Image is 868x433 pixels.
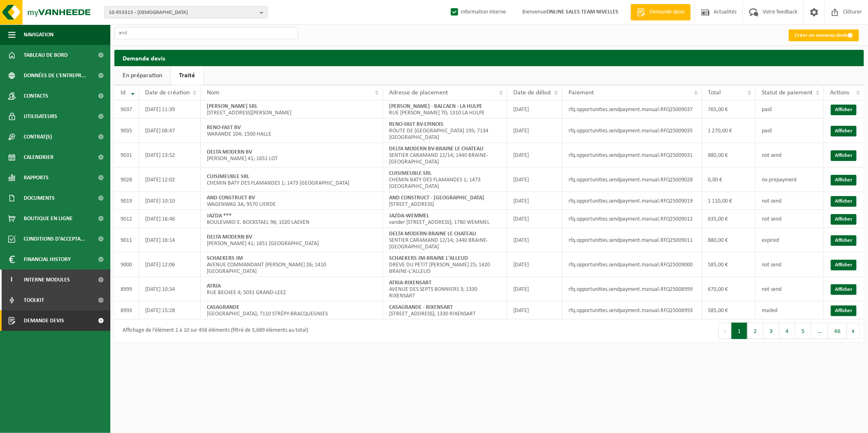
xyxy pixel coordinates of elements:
[762,177,797,183] span: no prepayment
[562,118,702,143] td: rfq.opportunities.sendpayment.manual.RFQ25009035
[562,252,702,277] td: rfq.opportunities.sendpayment.manual.RFQ25009000
[562,192,702,210] td: rfq.opportunities.sendpayment.manual.RFQ25009019
[389,231,476,237] strong: DELTA MODERN-BRAINE LE CHATEAU
[24,147,54,167] span: Calendrier
[24,188,55,208] span: Documents
[831,260,857,270] a: Afficher
[114,100,139,118] td: 9037
[831,306,857,316] a: Afficher
[201,210,383,228] td: BOULEVARD E. BOCKSTAEL 98; 1020 LAEKEN
[762,198,781,204] span: not send
[389,280,432,286] strong: ATRIA-RIXENSART
[828,323,847,339] button: 46
[795,323,811,339] button: 5
[507,252,562,277] td: [DATE]
[702,277,756,301] td: 670,00 €
[114,301,139,319] td: 8993
[383,277,508,301] td: AVENUE DES SEPTS BONNIERS 3; 1330 RIXENSART
[762,128,772,134] span: paid
[139,118,201,143] td: [DATE] 08:47
[702,100,756,118] td: 765,00 €
[24,45,68,65] span: Tableau de bord
[119,324,308,338] div: Affichage de l'élément 1 à 10 sur 456 éléments (filtré de 3,689 éléments au total)
[507,301,562,319] td: [DATE]
[507,100,562,118] td: [DATE]
[207,174,249,180] strong: CUISIMEUBLE SRL
[207,125,241,131] strong: RENO-FAST BV
[139,143,201,167] td: [DATE] 13:52
[24,25,54,45] span: Navigation
[747,323,763,339] button: 2
[708,89,721,96] span: Total
[24,310,64,331] span: Demande devis
[568,89,594,96] span: Paiement
[389,213,429,219] strong: JAZDA-WEMMEL
[702,143,756,167] td: 880,00 €
[383,301,508,319] td: [STREET_ADDRESS]; 1330 RIXENSART
[139,210,201,228] td: [DATE] 16:46
[201,100,383,118] td: [STREET_ADDRESS][PERSON_NAME]
[139,100,201,118] td: [DATE] 11:39
[562,277,702,301] td: rfq.opportunities.sendpayment.manual.RFQ25008999
[702,167,756,192] td: 0,00 €
[104,6,268,18] button: 10-953315 - [DEMOGRAPHIC_DATA]
[389,103,482,109] strong: [PERSON_NAME] - BALCAEN - LA HULPE
[139,277,201,301] td: [DATE] 10:34
[779,323,795,339] button: 4
[763,323,779,339] button: 3
[114,118,139,143] td: 9035
[389,121,443,127] strong: RENO-FAST BV-EPINOIS
[201,167,383,192] td: CHEMIN BATY DES FLAMANDES 1; 1473 [GEOGRAPHIC_DATA]
[762,262,781,268] span: not send
[207,255,243,261] strong: SCHAEKERS JM
[24,65,86,86] span: Données de l'entrepr...
[562,301,702,319] td: rfq.opportunities.sendpayment.manual.RFQ25008993
[507,277,562,301] td: [DATE]
[831,214,857,225] a: Afficher
[8,270,16,290] span: I
[207,89,219,96] span: Nom
[121,89,125,96] span: Id
[201,252,383,277] td: AVENUE COMMANDANT [PERSON_NAME] 26; 1410 [GEOGRAPHIC_DATA]
[831,175,857,185] a: Afficher
[762,152,781,158] span: not send
[762,89,812,96] span: Statut de paiement
[24,249,71,270] span: Financial History
[383,228,508,252] td: SENTIER CARAMAND 12/14; 1440 BRAINE-[GEOGRAPHIC_DATA]
[114,167,139,192] td: 9028
[789,29,859,41] a: Créer un nouveau devis
[389,89,448,96] span: Adresse de placement
[702,252,756,277] td: 585,00 €
[114,210,139,228] td: 9012
[811,323,828,339] span: …
[647,8,687,16] span: Demande devis
[562,228,702,252] td: rfq.opportunities.sendpayment.manual.RFQ25009011
[762,107,772,113] span: paid
[139,301,201,319] td: [DATE] 15:28
[114,143,139,167] td: 9031
[762,286,781,292] span: not send
[114,228,139,252] td: 9011
[762,308,777,314] span: mailed
[507,143,562,167] td: [DATE]
[114,50,864,66] h2: Demande devis
[383,118,508,143] td: ROUTE DE [GEOGRAPHIC_DATA] 195; 7134 [GEOGRAPHIC_DATA]
[449,6,506,18] label: Information interne
[383,192,508,210] td: [STREET_ADDRESS]
[383,100,508,118] td: RUE [PERSON_NAME] 70; 1310 LA HULPE
[389,304,453,310] strong: CASAGRANDE - RIXENSART
[546,9,618,15] strong: ONLINE SALES TEAM NIVELLES
[831,235,857,246] a: Afficher
[383,252,508,277] td: DREVE DU PETIT [PERSON_NAME] 25; 1420 BRAINE-L'ALLEUD
[24,167,49,188] span: Rapports
[513,89,551,96] span: Date de début
[171,66,203,85] a: Traité
[702,192,756,210] td: 1 110,00 €
[383,210,508,228] td: vander [STREET_ADDRESS]; 1780 WEMMEL
[114,252,139,277] td: 9000
[389,170,432,176] strong: CUISIMEUBLE SRL
[762,216,781,222] span: not send
[389,195,484,201] strong: AND CONSTRUCT - [GEOGRAPHIC_DATA]
[24,270,70,290] span: Interne modules
[114,277,139,301] td: 8999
